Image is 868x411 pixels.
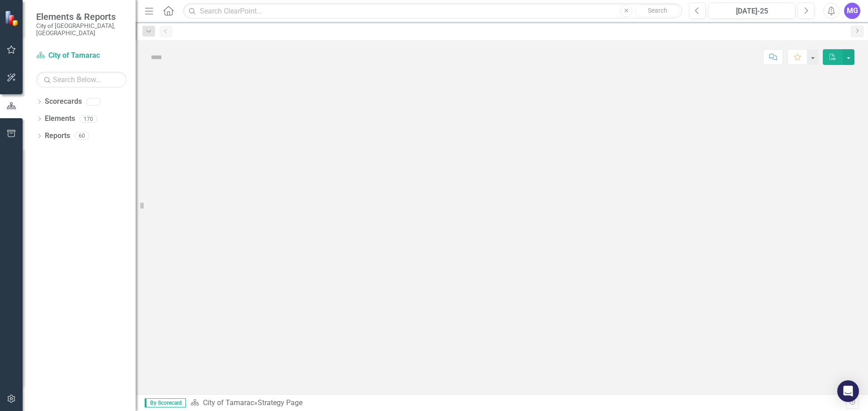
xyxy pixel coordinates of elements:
span: Elements & Reports [36,11,127,22]
input: Search Below... [36,72,127,88]
button: MG [844,3,860,19]
div: [DATE]-25 [712,6,792,17]
div: » [190,398,846,408]
img: Not Defined [149,50,164,65]
small: City of [GEOGRAPHIC_DATA], [GEOGRAPHIC_DATA] [36,22,127,37]
span: Search [648,7,667,14]
div: 170 [80,115,97,123]
div: Open Intercom Messenger [837,380,859,402]
a: Reports [45,131,70,141]
img: ClearPoint Strategy [5,10,20,26]
a: City of Tamarac [36,51,127,61]
span: By Scorecard [145,398,186,407]
a: Elements [45,114,75,124]
a: Scorecards [45,97,82,107]
input: Search ClearPoint... [183,3,682,19]
a: City of Tamarac [203,398,254,407]
div: Strategy Page [258,398,302,407]
button: [DATE]-25 [708,3,795,19]
div: 60 [75,132,89,140]
button: Search [635,5,680,17]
